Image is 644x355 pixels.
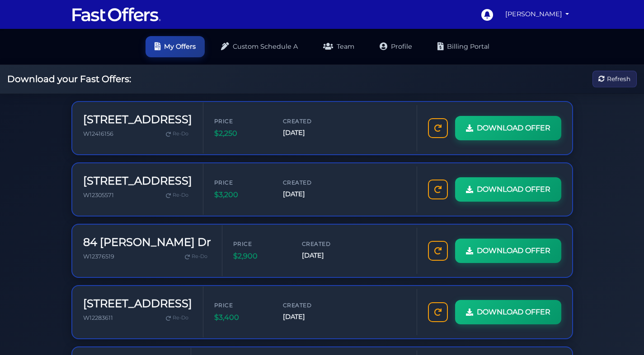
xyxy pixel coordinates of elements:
span: Price [214,178,268,187]
a: Billing Portal [428,36,498,57]
span: $3,400 [214,312,268,323]
a: DOWNLOAD OFFER [455,300,561,324]
a: DOWNLOAD OFFER [455,177,561,202]
span: Price [233,240,287,248]
span: Re-Do [173,314,188,322]
span: [DATE] [302,250,356,261]
span: Created [302,240,356,248]
a: Team [314,36,363,57]
span: W12283611 [83,314,113,321]
h3: 84 [PERSON_NAME] Dr [83,236,211,249]
h3: [STREET_ADDRESS] [83,175,192,188]
a: Re-Do [181,251,211,263]
span: Price [214,117,268,125]
a: [PERSON_NAME] [502,5,573,23]
a: My Offers [146,36,205,57]
span: W12376519 [83,253,114,260]
a: DOWNLOAD OFFER [455,116,561,140]
span: Created [283,117,337,125]
span: [DATE] [283,128,337,138]
a: Profile [371,36,421,57]
span: W12416156 [83,130,113,137]
a: DOWNLOAD OFFER [455,239,561,263]
span: $3,200 [214,189,268,201]
span: DOWNLOAD OFFER [477,122,550,134]
span: Refresh [607,74,630,84]
button: Refresh [592,71,637,88]
h3: [STREET_ADDRESS] [83,297,192,310]
span: Price [214,301,268,309]
span: $2,900 [233,250,287,262]
span: Re-Do [173,191,188,199]
span: Created [283,178,337,187]
a: Re-Do [162,189,192,201]
span: Re-Do [192,253,207,261]
a: Custom Schedule A [212,36,307,57]
span: Created [283,301,337,309]
span: [DATE] [283,312,337,322]
span: DOWNLOAD OFFER [477,245,550,257]
span: Re-Do [173,130,188,138]
span: DOWNLOAD OFFER [477,306,550,318]
span: DOWNLOAD OFFER [477,184,550,195]
a: Re-Do [162,128,192,140]
h3: [STREET_ADDRESS] [83,113,192,126]
span: $2,250 [214,128,268,139]
span: W12305571 [83,192,114,198]
span: [DATE] [283,189,337,199]
h2: Download your Fast Offers: [7,74,131,84]
a: Re-Do [162,312,192,324]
